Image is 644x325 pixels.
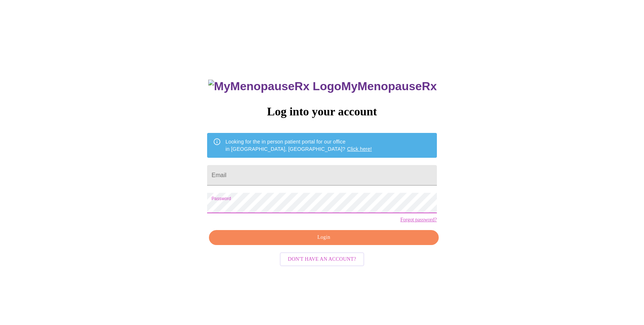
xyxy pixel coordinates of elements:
[209,230,438,245] button: Login
[225,135,372,156] div: Looking for the in person patient portal for our office in [GEOGRAPHIC_DATA], [GEOGRAPHIC_DATA]?
[278,255,366,261] a: Don't have an account?
[400,217,437,223] a: Forgot password?
[347,146,372,152] a: Click here!
[208,80,341,93] img: MyMenopauseRx Logo
[288,255,356,264] span: Don't have an account?
[280,252,364,267] button: Don't have an account?
[208,80,437,93] h3: MyMenopauseRx
[207,105,437,118] h3: Log into your account
[217,233,430,242] span: Login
